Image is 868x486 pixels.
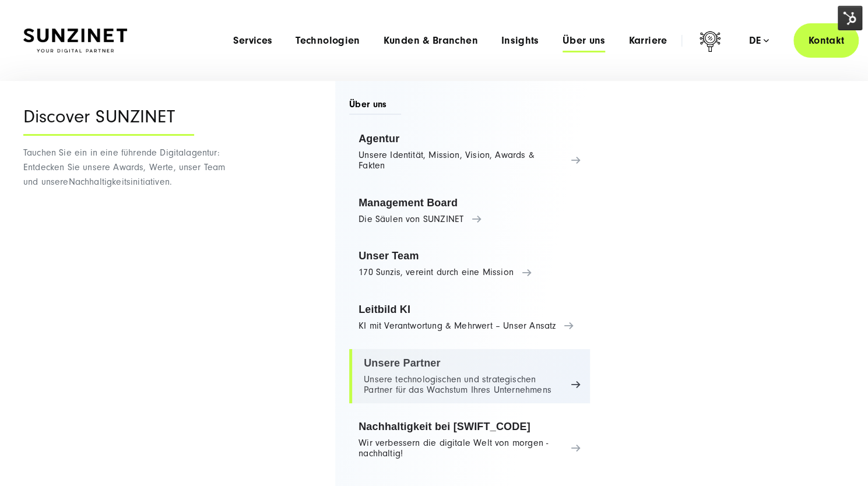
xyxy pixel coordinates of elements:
a: Technologien [296,35,360,47]
a: Über uns [563,35,606,47]
a: Leitbild KI KI mit Verantwortung & Mehrwert – Unser Ansatz [349,295,590,340]
a: Kunden & Branchen [384,35,478,47]
a: Unser Team 170 Sunzis, vereint durch eine Mission [349,242,590,286]
a: Services [233,35,272,47]
a: Nachhaltigkeit bei [SWIFT_CODE] Wir verbessern die digitale Welt von morgen - nachhaltig! [349,413,590,467]
a: Management Board Die Säulen von SUNZINET [349,189,590,233]
span: Über uns [349,98,401,115]
a: Karriere [628,35,667,47]
a: Kontakt [793,23,859,58]
img: HubSpot Tools-Menüschalter [838,6,862,30]
a: Agentur Unsere Identität, Mission, Vision, Awards & Fakten [349,125,590,179]
a: Unsere Partner Unsere technologischen und strategischen Partner für das Wachstum Ihres Unternehmens [349,349,590,404]
img: SUNZINET Full Service Digital Agentur [23,29,127,53]
div: de [748,35,769,47]
a: Insights [501,35,539,47]
div: Discover SUNZINET [23,107,194,136]
span: Tauchen Sie ein in eine führende Digitalagentur: Entdecken Sie unsere Awards, Werte, unser Team u... [23,147,225,187]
